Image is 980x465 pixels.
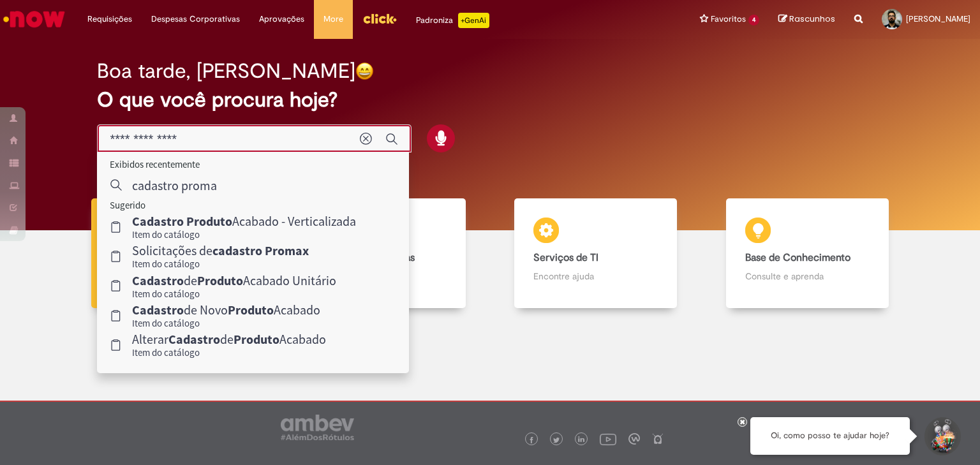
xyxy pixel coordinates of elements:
[789,13,835,25] span: Rascunhos
[97,60,355,82] h2: Boa tarde, [PERSON_NAME]
[259,13,304,26] span: Aprovações
[600,431,616,447] img: logo_footer_youtube.png
[778,13,835,26] a: Rascunhos
[553,437,560,443] img: logo_footer_twitter.png
[97,89,884,111] h2: O que você procura hoje?
[490,198,702,309] a: Serviços de TI Encontre ajuda
[1,6,67,32] img: ServiceNow
[362,9,397,28] img: click_logo_yellow_360x200.png
[702,198,914,309] a: Base de Conhecimento Consulte e aprenda
[355,62,374,80] img: happy-face.png
[458,13,489,28] p: +GenAi
[281,415,354,440] img: logo_footer_ambev_rotulo_gray.png
[87,13,132,26] span: Requisições
[906,13,970,24] span: [PERSON_NAME]
[533,270,658,283] p: Encontre ajuda
[711,13,746,26] span: Favoritos
[578,436,584,444] img: logo_footer_linkedin.png
[322,251,415,264] b: Catálogo de Ofertas
[745,270,870,283] p: Consulte e aprenda
[416,13,489,28] div: Padroniza
[923,417,961,455] button: Iniciar Conversa de Suporte
[533,251,598,264] b: Serviços de TI
[528,437,535,443] img: logo_footer_facebook.png
[151,13,240,26] span: Despesas Corporativas
[67,198,279,309] a: Tirar dúvidas Tirar dúvidas com Lupi Assist e Gen Ai
[652,433,664,445] img: logo_footer_naosei.png
[628,433,640,445] img: logo_footer_workplace.png
[323,13,343,26] span: More
[748,15,759,26] span: 4
[745,251,850,264] b: Base de Conhecimento
[750,417,910,455] div: Oi, como posso te ajudar hoje?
